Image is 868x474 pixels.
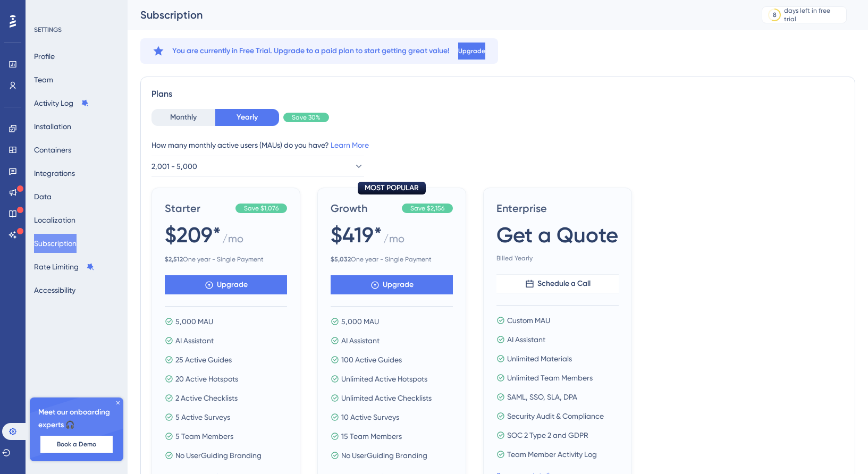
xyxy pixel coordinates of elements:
span: 5 Team Members [175,430,233,443]
span: Upgrade [217,278,248,291]
span: Save $2,156 [410,204,444,213]
button: Integrations [34,164,75,183]
span: 100 Active Guides [341,353,402,366]
div: How many monthly active users (MAUs) do you have? [151,139,844,151]
button: Upgrade [458,43,485,60]
div: Plans [151,88,844,100]
span: No UserGuiding Branding [341,449,427,462]
button: Schedule a Call [496,274,619,293]
button: Localization [34,210,75,230]
span: Save 30% [292,113,321,122]
span: Custom MAU [507,314,550,327]
span: / mo [383,231,404,251]
span: 2 Active Checklists [175,392,238,404]
button: Data [34,187,52,206]
span: SOC 2 Type 2 and GDPR [507,429,588,442]
div: SETTINGS [34,26,120,34]
span: Save $1,076 [244,204,279,213]
span: Get a Quote [496,220,618,250]
span: 5,000 MAU [341,315,379,328]
span: 10 Active Surveys [341,411,399,424]
button: Containers [34,140,71,159]
span: Book a Demo [57,440,96,448]
span: 25 Active Guides [175,353,232,366]
span: One year - Single Payment [165,255,287,264]
span: Meet our onboarding experts 🎧 [38,406,115,431]
span: Schedule a Call [537,277,591,290]
span: Unlimited Active Hotspots [341,373,427,385]
span: AI Assistant [175,334,214,347]
span: Billed Yearly [496,254,619,263]
span: Unlimited Team Members [507,371,593,384]
span: One year - Single Payment [331,255,453,264]
button: Monthly [151,109,215,126]
button: Upgrade [165,275,287,294]
span: Unlimited Active Checklists [341,392,432,404]
button: Installation [34,117,71,136]
span: You are currently in Free Trial. Upgrade to a paid plan to start getting great value! [172,45,450,57]
span: AI Assistant [507,333,545,346]
button: Rate Limiting [34,257,95,276]
button: Book a Demo [40,436,113,453]
button: Activity Log [34,94,89,113]
b: $ 2,512 [165,256,183,263]
b: $ 5,032 [331,256,351,263]
span: $419* [331,220,382,250]
span: No UserGuiding Branding [175,449,262,462]
span: 2,001 - 5,000 [151,160,197,173]
div: MOST POPULAR [358,182,426,194]
button: Team [34,70,53,89]
span: Enterprise [496,201,619,216]
div: days left in free trial [784,6,843,23]
span: 20 Active Hotspots [175,373,238,385]
span: 5 Active Surveys [175,411,230,424]
span: SAML, SSO, SLA, DPA [507,391,577,403]
span: $209* [165,220,221,250]
button: 2,001 - 5,000 [151,156,364,177]
span: Starter [165,201,231,216]
span: Growth [331,201,398,216]
span: Unlimited Materials [507,352,572,365]
button: Yearly [215,109,279,126]
button: Subscription [34,234,77,253]
div: Subscription [140,7,735,22]
span: Team Member Activity Log [507,448,597,461]
button: Accessibility [34,281,75,300]
button: Profile [34,47,55,66]
span: AI Assistant [341,334,380,347]
span: 15 Team Members [341,430,402,443]
span: Upgrade [458,47,485,55]
a: Learn More [331,141,369,149]
span: / mo [222,231,243,251]
div: 8 [773,11,777,19]
button: Upgrade [331,275,453,294]
iframe: UserGuiding AI Assistant Launcher [823,432,855,464]
span: 5,000 MAU [175,315,213,328]
span: Upgrade [383,278,414,291]
span: Security Audit & Compliance [507,410,604,422]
